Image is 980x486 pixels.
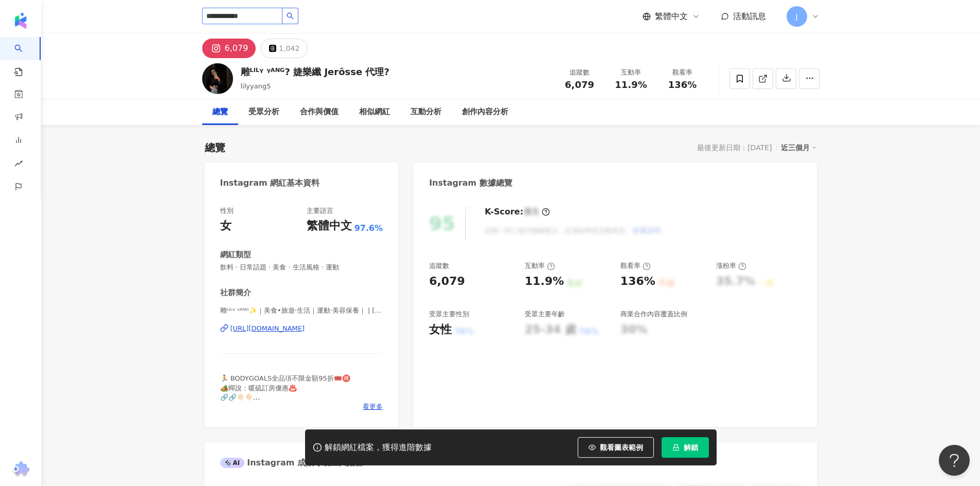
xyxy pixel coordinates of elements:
[307,218,352,234] div: 繁體中文
[578,437,654,458] button: 觀看圖表範例
[220,249,251,260] div: 網紅類型
[684,443,698,452] span: 解鎖
[429,322,452,338] div: 女性
[620,261,651,271] div: 觀看率
[12,12,29,29] img: logo icon
[202,63,233,94] img: KOL Avatar
[672,444,680,451] span: lock
[220,263,383,272] span: 飲料 · 日常話題 · 美食 · 生活風格 · 運動
[205,140,225,155] div: 總覽
[429,261,449,271] div: 追蹤數
[220,374,350,438] span: 🏃 BODYGOALS全品項不限金額95折🎟️🉐 🏕️蟬說：暖硫訂房優惠♨️ 🔗🔗👇🏻👇🏻 ㊙️Google 在地嚮導第7級 - 🗃合作邀約小盒子私訊or E-mail📧 #revu_tw_39...
[241,65,389,78] div: 雕ᴸᴵᴸᵞ ᵞᴬᴺᴳ? 婕樂纖 Jerôsse 代理?
[300,106,338,118] div: 合作與價值
[560,67,599,78] div: 追蹤數
[565,79,594,90] span: 6,079
[612,67,651,78] div: 互動率
[525,261,555,271] div: 互動率
[248,106,279,118] div: 受眾分析
[11,461,31,478] img: chrome extension
[230,324,305,333] div: [URL][DOMAIN_NAME]
[615,80,647,90] span: 11.9%
[716,261,746,271] div: 漲粉率
[212,106,228,118] div: 總覽
[600,443,643,452] span: 觀看圖表範例
[525,310,565,319] div: 受眾主要年齡
[279,41,299,56] div: 1,042
[202,39,256,58] button: 6,079
[429,177,512,189] div: Instagram 數據總覽
[14,153,23,176] span: rise
[525,274,564,290] div: 11.9%
[663,67,702,78] div: 觀看率
[620,274,655,290] div: 136%
[325,442,432,453] div: 解鎖網紅檔案，獲得進階數據
[795,11,797,22] span: J
[429,310,469,319] div: 受眾主要性別
[220,324,383,333] a: [URL][DOMAIN_NAME]
[220,218,231,234] div: 女
[462,106,508,118] div: 創作內容分析
[14,37,35,77] a: search
[241,82,271,90] span: lilyyang5
[287,12,294,20] span: search
[655,11,688,22] span: 繁體中文
[620,310,687,319] div: 商業合作內容覆蓋比例
[261,39,308,58] button: 1,042
[225,41,248,56] div: 6,079
[220,306,383,315] span: 雕ᴸᴵᴸᵞ ᵞᴬᴺᴳ✨｜美食•旅遊·生活｜運動·美容保養｜ | [GEOGRAPHIC_DATA]
[697,143,772,152] div: 最後更新日期：[DATE]
[354,223,383,234] span: 97.6%
[733,11,766,21] span: 活動訊息
[662,437,709,458] button: 解鎖
[668,80,697,90] span: 136%
[220,287,251,298] div: 社群簡介
[411,106,441,118] div: 互動分析
[220,206,234,215] div: 性別
[485,206,550,218] div: K-Score :
[781,141,817,154] div: 近三個月
[359,106,390,118] div: 相似網紅
[220,177,320,189] div: Instagram 網紅基本資料
[363,402,383,411] span: 看更多
[429,274,465,290] div: 6,079
[307,206,333,215] div: 主要語言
